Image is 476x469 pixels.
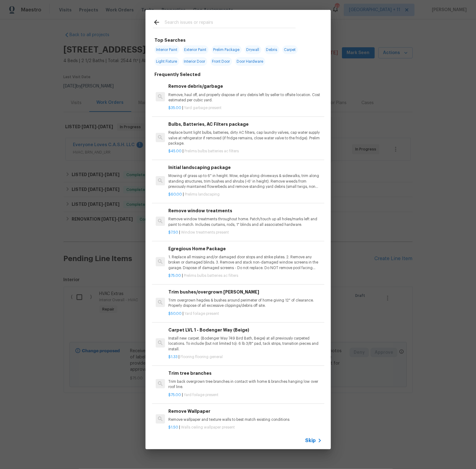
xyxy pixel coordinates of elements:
span: Interior Door [182,57,207,66]
p: | [168,105,322,111]
p: 1. Replace all missing and/or damaged door stops and strike plates. 2. Remove any broken or damag... [168,255,322,270]
span: $45.00 [168,149,182,153]
span: $7.50 [168,230,178,234]
p: Mowing of grass up to 6" in height. Mow, edge along driveways & sidewalks, trim along standing st... [168,173,322,189]
span: Door Hardware [235,57,265,66]
span: Prelims bulbs batteries ac filters [184,149,239,153]
p: | [168,192,322,197]
span: Skip [305,437,316,444]
span: $1.50 [168,425,178,429]
h6: Carpet LVL 1 - Bodenger Way (Beige) [168,327,322,333]
span: Light Fixture [154,57,179,66]
h6: Trim bushes/overgrown [PERSON_NAME] [168,289,322,295]
span: $35.00 [168,106,181,110]
h6: Frequently Selected [155,71,201,78]
span: $1.33 [168,355,178,359]
span: Exterior Paint [183,45,209,54]
p: | [168,311,322,316]
p: Remove, haul off, and properly dispose of any debris left by seller to offsite location. Cost est... [168,92,322,103]
span: Front Door [210,57,232,66]
h6: Remove window treatments [168,207,322,214]
h6: Trim tree branches [168,370,322,377]
span: Drywall [245,45,261,54]
h6: Egregious Home Package [168,245,322,252]
p: | [168,230,322,235]
span: $60.00 [168,192,182,196]
span: Flooring flooring general [180,355,223,359]
span: Prelim Package [212,45,242,54]
h6: Bulbs, Batteries, AC Filters package [168,121,322,128]
p: Install new carpet. (Bodenger Way 749 Bird Bath, Beige) at all previously carpeted locations. To ... [168,336,322,352]
p: | [168,425,322,430]
span: Window treatments present [181,230,229,234]
h6: Remove Wallpaper [168,408,322,415]
span: Walls ceiling wallpaper present [181,425,235,429]
span: Carpet [282,45,298,54]
p: Replace burnt light bulbs, batteries, dirty AC filters, cap laundry valves, cap water supply valv... [168,130,322,146]
p: | [168,149,322,154]
span: Debris [264,45,279,54]
p: Trim back overgrown tree branches in contact with home & branches hanging low over roof line. [168,379,322,390]
span: Interior Paint [154,45,179,54]
span: Prelims bulbs batteries ac filters [184,274,238,277]
span: $75.00 [168,393,181,397]
span: Prelims landscaping [185,192,220,196]
p: | [168,392,322,398]
h6: Top Searches [155,37,186,44]
span: $75.00 [168,274,181,277]
span: Yard garbage present [184,106,221,110]
span: $50.00 [168,312,182,315]
input: Search issues or repairs [165,19,296,28]
h6: Initial landscaping package [168,164,322,171]
span: Yard foilage present [184,393,218,397]
p: | [168,273,322,278]
span: Yard foilage present [184,312,219,315]
h6: Remove debris/garbage [168,83,322,90]
p: Remove window treatments throughout home. Patch/touch up all holes/marks left and paint to match.... [168,217,322,227]
p: Trim overgrown hegdes & bushes around perimeter of home giving 12" of clearance. Properly dispose... [168,298,322,308]
p: Remove wallpaper and texture walls to best match existing conditions [168,417,322,422]
p: | [168,354,322,360]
